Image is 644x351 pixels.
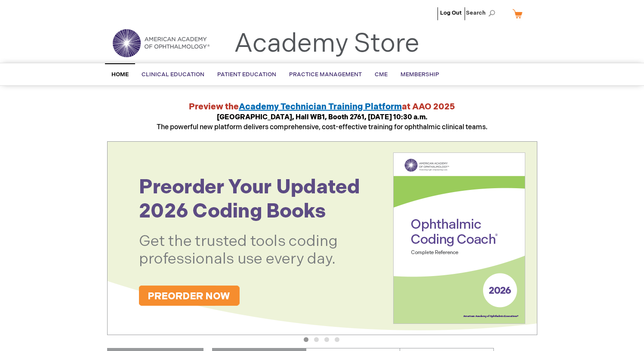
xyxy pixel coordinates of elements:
[189,102,455,112] strong: Preview the at AAO 2025
[440,9,462,16] a: Log Out
[314,337,319,342] button: 2 of 4
[234,28,419,59] a: Academy Store
[217,71,276,78] span: Patient Education
[289,71,362,78] span: Practice Management
[239,102,402,112] a: Academy Technician Training Platform
[335,337,339,342] button: 4 of 4
[466,4,499,22] span: Search
[304,337,308,342] button: 1 of 4
[324,337,329,342] button: 3 of 4
[142,71,204,78] span: Clinical Education
[375,71,388,78] span: CME
[401,71,439,78] span: Membership
[111,71,129,78] span: Home
[157,113,487,131] span: The powerful new platform delivers comprehensive, cost-effective training for ophthalmic clinical...
[217,113,428,121] strong: [GEOGRAPHIC_DATA], Hall WB1, Booth 2761, [DATE] 10:30 a.m.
